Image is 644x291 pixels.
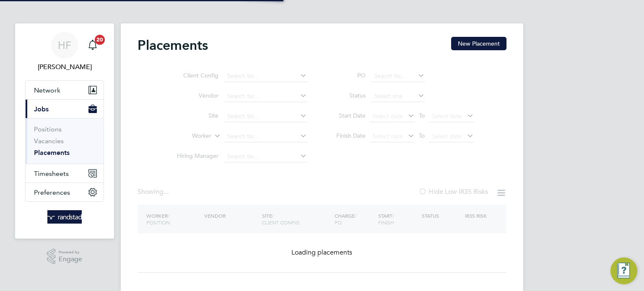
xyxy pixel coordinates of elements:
span: Preferences [34,188,70,196]
button: Jobs [26,100,104,118]
span: Powered by [59,249,82,256]
nav: Main navigation [15,23,114,239]
a: Positions [34,125,62,133]
img: randstad-logo-retina.png [47,210,82,224]
a: HF[PERSON_NAME] [25,32,104,72]
button: New Placement [451,37,506,50]
span: 20 [95,35,105,45]
div: Jobs [26,118,104,164]
a: Go to home page [25,210,104,224]
div: Showing [138,188,170,196]
a: Powered byEngage [47,249,83,265]
h2: Placements [138,37,208,54]
label: Hide Low IR35 Risks [418,188,488,196]
span: Jobs [34,105,49,113]
a: Placements [34,149,70,157]
span: ... [164,188,169,196]
button: Timesheets [26,164,104,183]
span: Hollie Furby [25,62,104,72]
span: HF [58,40,71,51]
button: Preferences [26,183,104,201]
a: 20 [84,32,101,59]
button: Engage Resource Center [610,258,637,284]
button: Network [26,81,104,99]
span: Timesheets [34,170,69,178]
span: Network [34,86,60,94]
span: Engage [59,256,82,263]
a: Vacancies [34,137,64,145]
